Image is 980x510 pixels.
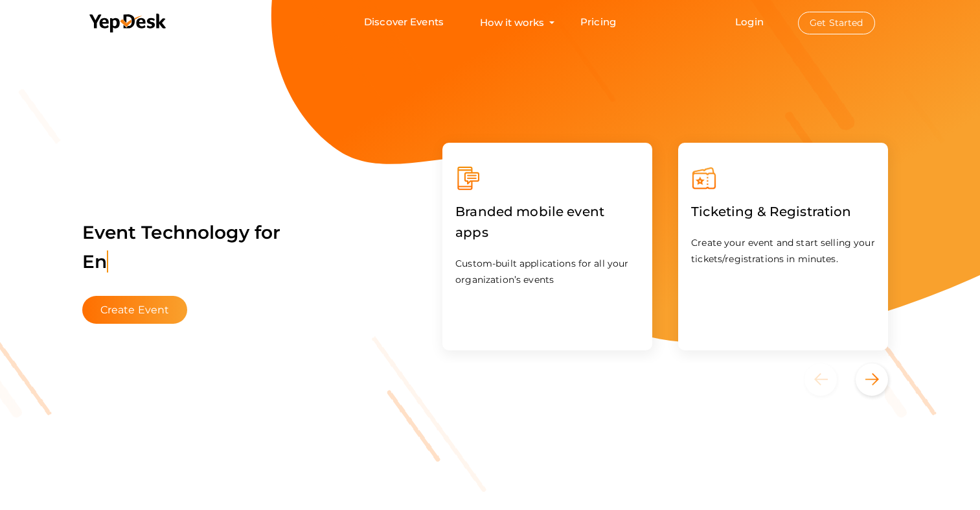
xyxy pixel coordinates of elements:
[691,191,851,232] label: Ticketing & Registration
[856,363,888,396] button: Next
[455,191,639,252] label: Branded mobile event apps
[82,250,108,273] span: En
[455,256,639,288] p: Custom-built applications for all your organization’s events
[476,10,548,34] button: How it works
[804,363,853,396] button: Previous
[691,206,851,219] a: Ticketing & Registration
[580,10,616,34] a: Pricing
[798,12,875,34] button: Get Started
[364,10,444,34] a: Discover Events
[82,202,281,293] label: Event Technology for
[82,296,188,324] button: Create Event
[691,235,875,267] p: Create your event and start selling your tickets/registrations in minutes.
[735,16,764,28] a: Login
[455,227,639,239] a: Branded mobile event apps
